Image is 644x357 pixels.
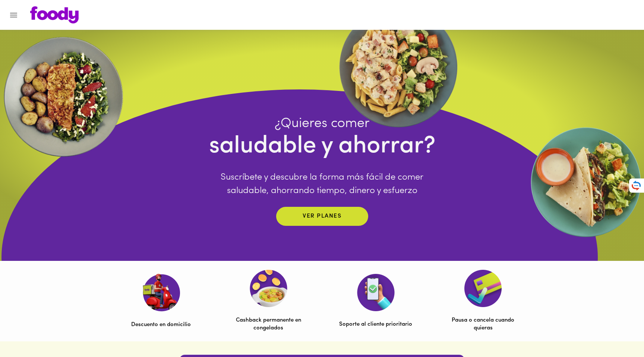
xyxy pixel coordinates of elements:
[209,116,435,132] h4: ¿Quieres comer
[339,320,412,328] p: Soporte al cliente prioritario
[209,132,435,161] h4: saludable y ahorrar?
[30,6,79,23] img: logo.png
[528,124,644,240] img: EllipseRigth.webp
[209,171,435,198] p: Suscríbete y descubre la forma más fácil de comer saludable, ahorrando tiempo, dinero y esfuerzo
[357,274,395,311] img: Soporte al cliente prioritario
[303,212,341,221] p: Ver planes
[250,270,287,307] img: Cashback permanente en congelados
[464,270,502,307] img: Pausa o cancela cuando quieras
[232,316,305,332] p: Cashback permanente en congelados
[601,314,637,350] iframe: Messagebird Livechat Widget
[142,274,180,312] img: Descuento en domicilio
[335,4,462,130] img: ellipse.webp
[4,6,23,24] button: Menu
[276,207,368,226] button: Ver planes
[131,321,191,329] p: Descuento en domicilio
[446,316,520,332] p: Pausa o cancela cuando quieras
